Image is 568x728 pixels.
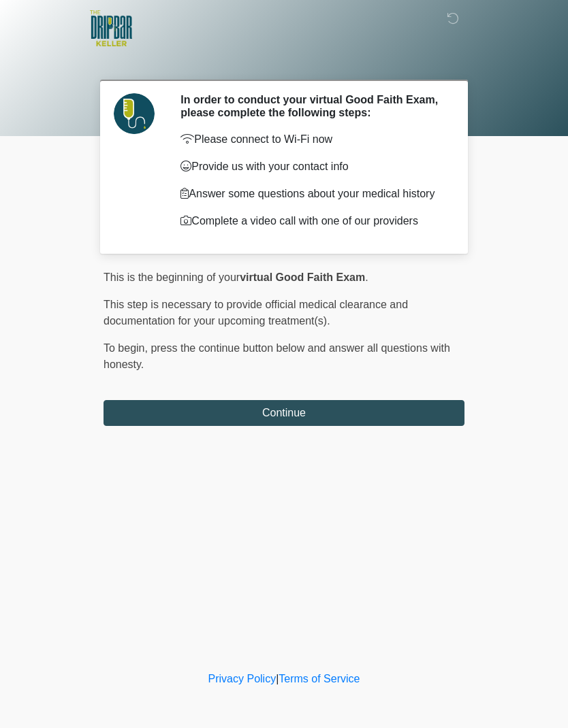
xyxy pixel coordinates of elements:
[114,93,155,134] img: Agent Avatar
[104,342,151,354] span: To begin,
[365,271,368,283] span: .
[104,271,240,283] span: This is the beginning of your
[180,186,444,202] p: Answer some questions about your medical history
[180,213,444,229] p: Complete a video call with one of our providers
[104,342,450,370] span: press the continue button below and answer all questions with honesty.
[93,49,475,74] h1: ‎ ‎
[104,299,408,327] span: This step is necessary to provide official medical clearance and documentation for your upcoming ...
[180,131,444,148] p: Please connect to Wi-Fi now
[276,673,279,684] a: |
[240,271,365,283] strong: virtual Good Faith Exam
[208,673,277,684] a: Privacy Policy
[279,673,360,684] a: Terms of Service
[104,400,464,426] button: Continue
[90,10,132,46] img: The DRIPBaR - Keller Logo
[180,93,444,119] h2: In order to conduct your virtual Good Faith Exam, please complete the following steps:
[180,159,444,175] p: Provide us with your contact info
